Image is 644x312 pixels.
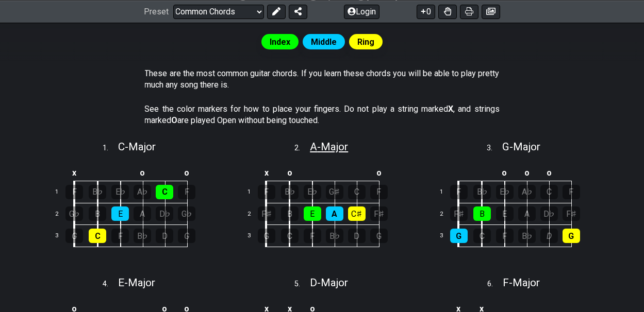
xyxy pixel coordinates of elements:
[144,7,169,16] span: Preset
[357,34,374,49] span: Ring
[156,206,173,221] div: D♭
[518,206,536,221] div: A
[370,185,388,199] div: F
[450,185,468,199] div: F
[473,206,491,221] div: B
[118,276,155,289] span: E - Major
[502,141,540,153] span: G - Major
[487,143,502,154] span: 3 .
[487,279,503,290] span: 6 .
[348,229,366,243] div: D
[49,181,74,203] td: 1
[281,229,299,243] div: C
[460,4,478,19] button: Print
[304,206,321,221] div: E
[118,141,156,153] span: C - Major
[281,185,299,199] div: B♭
[368,164,390,181] td: o
[434,181,458,203] td: 1
[493,164,516,181] td: o
[156,185,173,199] div: C
[563,185,580,199] div: F
[311,34,337,49] span: Middle
[538,164,560,181] td: o
[289,4,307,19] button: Share Preset
[178,206,195,221] div: G♭
[145,68,500,91] p: These are the most common guitar chords. If you learn these chords you will be able to play prett...
[255,164,278,181] td: x
[241,181,266,203] td: 1
[326,206,343,221] div: A
[326,185,343,199] div: G♯
[156,229,173,243] div: D
[540,185,558,199] div: C
[65,185,83,199] div: F
[89,185,106,199] div: B♭
[103,143,118,154] span: 1 .
[103,279,118,290] span: 4 .
[49,203,74,225] td: 2
[304,185,321,199] div: E♭
[89,206,106,221] div: B
[134,185,151,199] div: A♭
[241,203,266,225] td: 2
[145,103,500,127] p: See the color markers for how to place your fingers. Do not play a string marked , and strings ma...
[270,34,290,49] span: Index
[294,279,310,290] span: 5 .
[496,185,514,199] div: E♭
[496,229,514,243] div: F
[178,229,195,243] div: G
[348,206,366,221] div: C♯
[258,229,275,243] div: G
[111,185,129,199] div: E♭
[516,164,538,181] td: o
[434,225,458,247] td: 3
[131,164,154,181] td: o
[281,206,299,221] div: B
[258,206,275,221] div: F♯
[370,229,388,243] div: G
[448,104,453,114] strong: X
[450,206,468,221] div: F♯
[434,203,458,225] td: 2
[134,206,151,221] div: A
[173,4,264,19] select: Preset
[294,143,310,154] span: 2 .
[304,229,321,243] div: F
[540,206,558,221] div: D♭
[172,115,178,125] strong: O
[348,185,366,199] div: C
[65,229,83,243] div: G
[563,206,580,221] div: F♯
[518,229,536,243] div: B♭
[258,185,275,199] div: F
[518,185,536,199] div: A♭
[310,141,348,153] span: A - Major
[344,4,379,19] button: Login
[176,164,198,181] td: o
[417,4,435,19] button: 0
[438,4,457,19] button: Toggle Dexterity for all fretkits
[65,206,83,221] div: G♭
[111,206,129,221] div: E
[89,229,106,243] div: C
[326,229,343,243] div: B♭
[503,276,540,289] span: F - Major
[134,229,151,243] div: B♭
[563,229,580,243] div: G
[278,164,301,181] td: o
[370,206,388,221] div: F♯
[241,225,266,247] td: 3
[267,4,286,19] button: Edit Preset
[540,229,558,243] div: D
[111,229,129,243] div: F
[473,185,491,199] div: B♭
[482,4,500,19] button: Create image
[49,225,74,247] td: 3
[473,229,491,243] div: C
[496,206,514,221] div: E
[450,229,468,243] div: G
[310,276,348,289] span: D - Major
[178,185,195,199] div: F
[62,164,86,181] td: x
